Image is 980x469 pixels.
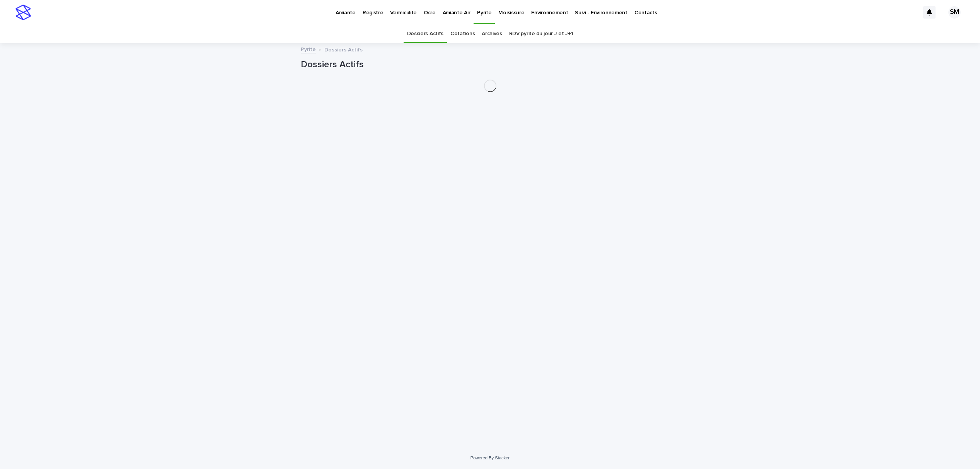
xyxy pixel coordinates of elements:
a: Archives [482,25,502,43]
a: Dossiers Actifs [407,25,443,43]
a: Pyrite [301,44,316,53]
div: SM [948,6,961,19]
a: RDV pyrite du jour J et J+1 [509,25,573,43]
h1: Dossiers Actifs [301,59,680,70]
a: Powered By Stacker [470,455,510,460]
a: Cotations [450,25,475,43]
p: Dossiers Actifs [324,45,363,53]
img: stacker-logo-s-only.png [15,5,31,20]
